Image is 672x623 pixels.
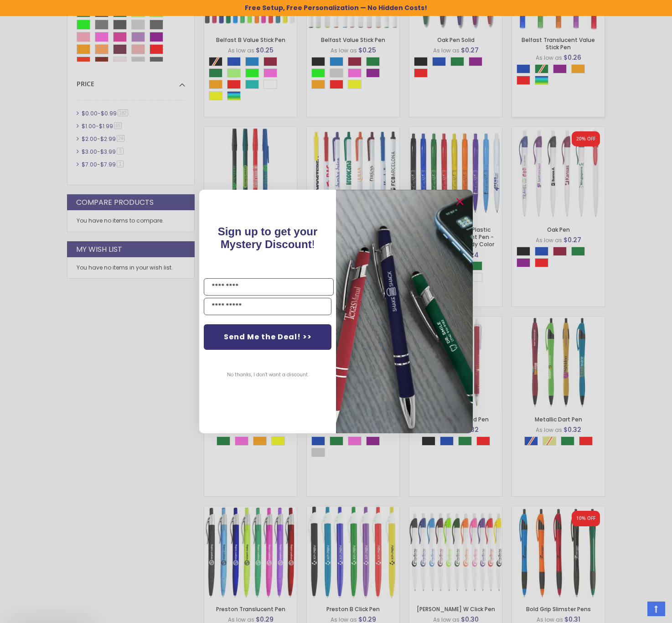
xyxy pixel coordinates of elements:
[204,324,331,350] button: Send Me the Deal! >>
[222,363,313,386] button: No thanks, I don't want a discount.
[218,225,318,250] span: !
[336,190,473,433] img: pop-up-image
[218,225,318,250] span: Sign up to get your Mystery Discount
[453,194,467,209] button: Close dialog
